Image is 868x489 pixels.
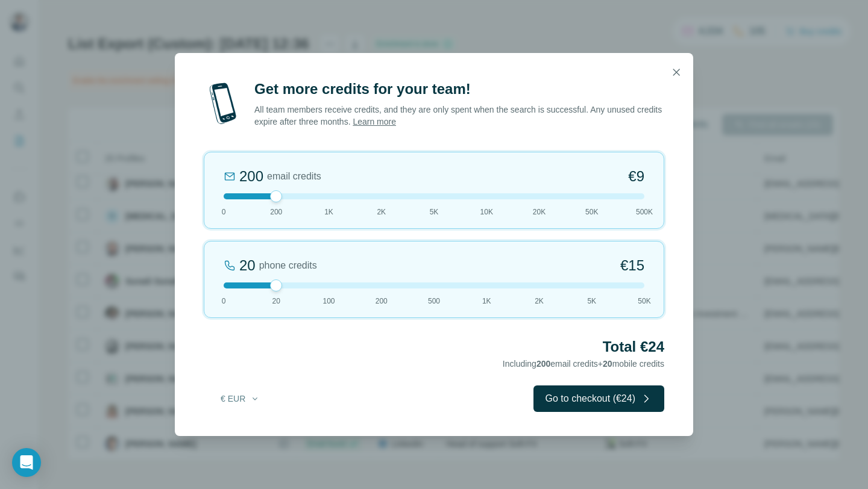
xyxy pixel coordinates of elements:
[204,79,242,128] img: mobile-phone
[377,207,386,217] span: 2K
[428,296,440,307] span: 500
[272,296,280,307] span: 20
[222,207,226,217] span: 0
[353,117,396,126] a: Learn more
[535,296,544,307] span: 2K
[239,167,263,186] div: 200
[536,359,550,369] span: 200
[533,207,546,217] span: 20K
[322,296,335,307] span: 100
[480,207,493,217] span: 10K
[482,296,491,307] span: 1K
[12,448,41,477] div: Open Intercom Messenger
[259,258,317,273] span: phone credits
[636,207,653,217] span: 500K
[270,207,282,217] span: 200
[533,385,664,412] button: Go to checkout (€24)
[204,337,664,357] h2: Total €24
[267,169,321,184] span: email credits
[628,167,644,186] span: €9
[620,256,644,275] span: €15
[585,207,598,217] span: 50K
[324,207,333,217] span: 1K
[503,359,664,369] span: Including email credits + mobile credits
[587,296,596,307] span: 5K
[430,207,439,217] span: 5K
[638,296,650,307] span: 50K
[254,104,664,128] p: All team members receive credits, and they are only spent when the search is successful. Any unus...
[376,296,388,307] span: 200
[222,296,226,307] span: 0
[603,359,612,369] span: 20
[212,388,268,410] button: € EUR
[239,256,256,275] div: 20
